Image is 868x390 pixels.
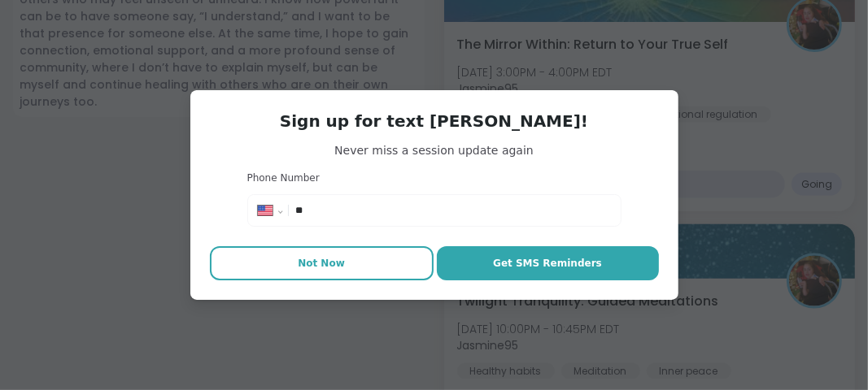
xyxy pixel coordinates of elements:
[258,206,273,215] img: United States
[210,246,434,280] button: Not Now
[210,110,659,132] h3: Sign up for text [PERSON_NAME]!
[210,142,659,158] span: Never miss a session update again
[437,246,659,280] button: Get SMS Reminders
[493,256,602,271] span: Get SMS Reminders
[247,171,622,185] h3: Phone Number
[298,256,345,271] span: Not Now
